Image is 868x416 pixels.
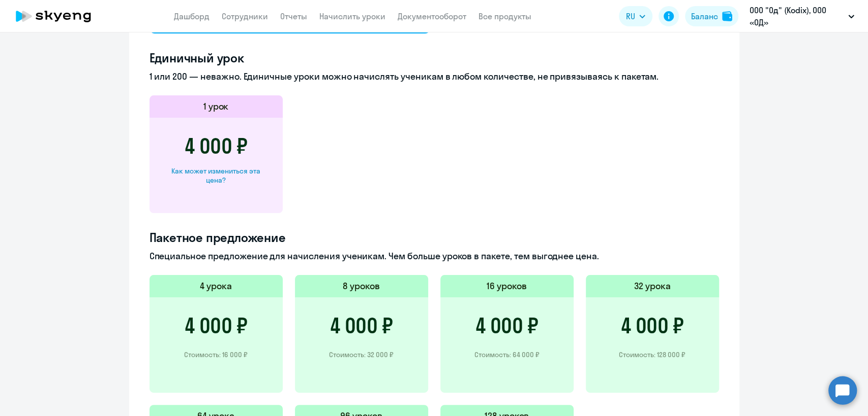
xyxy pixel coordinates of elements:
p: Стоимость: 128 000 ₽ [619,350,685,359]
h3: 4 000 ₽ [185,314,248,338]
h3: 4 000 ₽ [475,314,538,338]
a: Документооборот [398,11,466,21]
a: Все продукты [478,11,531,21]
button: Балансbalance [685,6,738,26]
button: ООО "Од" (Kodix), ООО «ОД» [744,4,859,28]
a: Отчеты [280,11,307,21]
span: RU [626,10,635,22]
p: 1 или 200 — неважно. Единичные уроки можно начислять ученикам в любом количестве, не привязываясь... [149,70,719,83]
p: Стоимость: 16 000 ₽ [184,350,248,359]
h5: 4 урока [200,280,232,293]
h3: 4 000 ₽ [621,314,684,338]
h3: 4 000 ₽ [185,134,248,158]
h5: 32 урока [634,280,671,293]
h4: Единичный урок [149,50,719,66]
h4: Пакетное предложение [149,229,719,246]
p: Стоимость: 32 000 ₽ [329,350,394,359]
h5: 1 урок [203,100,229,113]
a: Начислить уроки [319,11,385,21]
img: balance [722,11,732,21]
p: Специальное предложение для начисления ученикам. Чем больше уроков в пакете, тем выгоднее цена. [149,250,719,263]
a: Сотрудники [222,11,268,21]
p: Стоимость: 64 000 ₽ [474,350,540,359]
a: Дашборд [174,11,209,21]
h5: 8 уроков [343,280,380,293]
button: RU [619,6,652,26]
div: Баланс [691,10,718,22]
p: ООО "Од" (Kodix), ООО «ОД» [750,4,844,28]
div: Как может измениться эта цена? [166,166,266,185]
h5: 16 уроков [487,280,527,293]
h3: 4 000 ₽ [330,314,393,338]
